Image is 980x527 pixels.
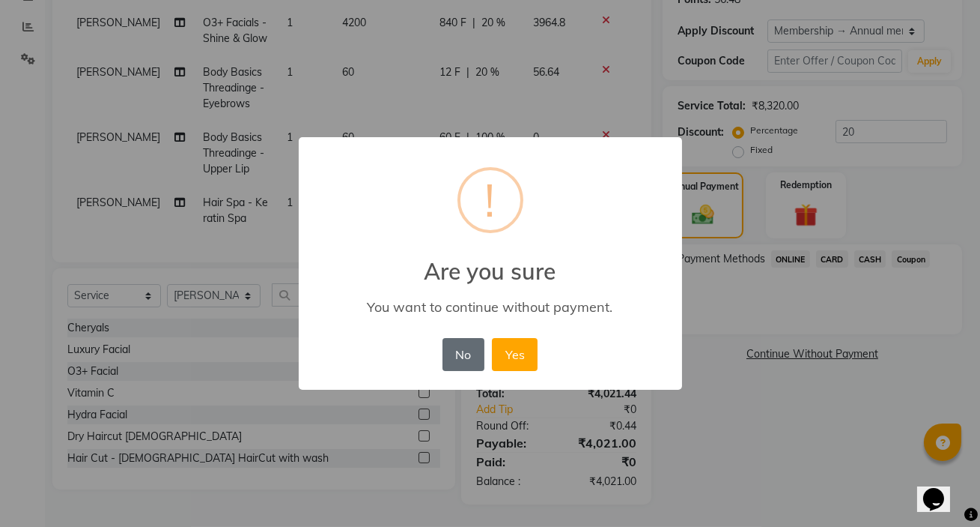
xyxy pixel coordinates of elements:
[917,467,965,512] iframe: chat widget
[492,338,538,371] button: Yes
[442,338,484,371] button: No
[299,240,682,285] h2: Are you sure
[320,298,660,316] div: You want to continue without payment.
[485,170,496,230] div: !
